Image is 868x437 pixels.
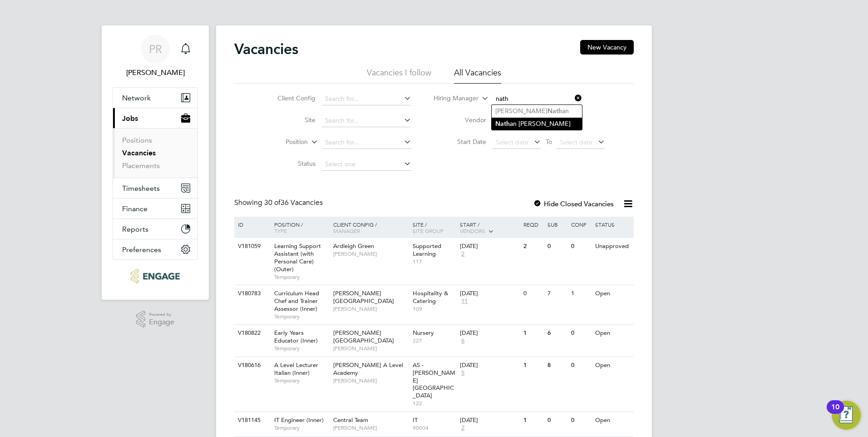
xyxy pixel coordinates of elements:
label: Site [263,116,316,124]
span: Vendors [460,227,485,234]
img: ncclondon-logo-retina.png [131,269,179,283]
span: [PERSON_NAME] A Level Academy [333,361,403,377]
span: Hospitality & Catering [413,289,448,305]
button: Finance [113,199,197,218]
span: [PERSON_NAME] [333,250,408,258]
a: Powered byEngage [136,311,175,328]
span: 2 [460,424,466,432]
div: Open [593,325,632,342]
div: 1 [521,412,545,429]
div: [DATE] [460,417,519,424]
span: A Level Lecturer Italian (Inner) [274,361,318,377]
b: Nath [495,120,510,128]
span: Jobs [122,114,138,123]
label: Hiring Manager [426,94,478,103]
div: Reqd [521,217,545,232]
button: Reports [113,219,197,239]
div: Site / [410,217,458,238]
label: Vendor [434,116,486,124]
span: Ardleigh Green [333,242,374,250]
span: Select date [496,138,528,146]
li: All Vacancies [454,67,501,84]
span: AS - [PERSON_NAME][GEOGRAPHIC_DATA] [413,361,455,400]
a: Vacancies [122,149,156,157]
div: Position / [267,217,331,238]
div: 0 [545,238,569,255]
span: Curriculum Head Chef and Trainer Assessor (Inner) [274,289,319,313]
div: V180616 [236,357,267,374]
span: Temporary [274,377,329,384]
div: 6 [545,325,569,342]
li: Vacancies I follow [367,67,431,84]
span: [PERSON_NAME][GEOGRAPHIC_DATA] [333,289,394,305]
input: Search for... [322,93,411,105]
span: 90004 [413,424,456,432]
div: 0 [569,238,592,255]
div: Open [593,412,632,429]
li: an [PERSON_NAME] [492,118,582,130]
span: Select date [560,138,592,146]
span: 109 [413,305,456,313]
nav: Main navigation [102,25,209,300]
div: Jobs [113,128,197,178]
div: 1 [521,325,545,342]
span: Finance [122,204,148,213]
span: [PERSON_NAME] [333,424,408,432]
li: [PERSON_NAME] an [492,105,582,117]
button: Jobs [113,108,197,128]
span: 30 of [264,198,281,207]
button: Open Resource Center, 10 new notifications [832,401,861,430]
span: Reports [122,225,148,233]
span: Temporary [274,345,329,352]
div: 1 [569,285,592,302]
div: Open [593,285,632,302]
span: Preferences [122,245,161,254]
a: Positions [122,136,152,144]
div: V181145 [236,412,267,429]
span: Network [122,94,151,102]
label: Start Date [434,138,486,146]
span: 5 [460,369,466,377]
input: Select one [322,158,411,171]
div: 0 [545,412,569,429]
a: Placements [122,161,160,170]
span: Manager [333,227,360,234]
span: PR [149,43,162,55]
label: Position [256,138,308,147]
div: 0 [521,285,545,302]
span: Timesheets [122,184,160,193]
div: 0 [569,325,592,342]
span: [PERSON_NAME] [333,377,408,384]
div: Open [593,357,632,374]
span: [PERSON_NAME] [333,345,408,352]
div: Start / [458,217,521,239]
div: [DATE] [460,362,519,369]
button: Preferences [113,239,197,259]
div: V180822 [236,325,267,342]
div: [DATE] [460,243,519,250]
div: Unapproved [593,238,632,255]
span: [PERSON_NAME] [333,305,408,313]
button: New Vacancy [580,40,634,55]
span: To [543,136,555,148]
div: 10 [831,407,839,419]
div: V180783 [236,285,267,302]
span: 6 [460,337,466,345]
span: Powered by [149,311,174,318]
input: Search for... [322,136,411,149]
span: Early Years Educator (Inner) [274,329,318,344]
button: Timesheets [113,178,197,198]
a: PR[PERSON_NAME] [113,35,198,78]
div: 0 [569,412,592,429]
div: V181059 [236,238,267,255]
span: IT Engineer (Inner) [274,416,324,424]
div: 7 [545,285,569,302]
div: 1 [521,357,545,374]
span: 117 [413,258,456,265]
span: 11 [460,298,469,305]
div: Status [593,217,632,232]
b: Nath [547,107,562,115]
div: Sub [545,217,569,232]
span: Engage [149,318,174,326]
span: IT [413,416,418,424]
